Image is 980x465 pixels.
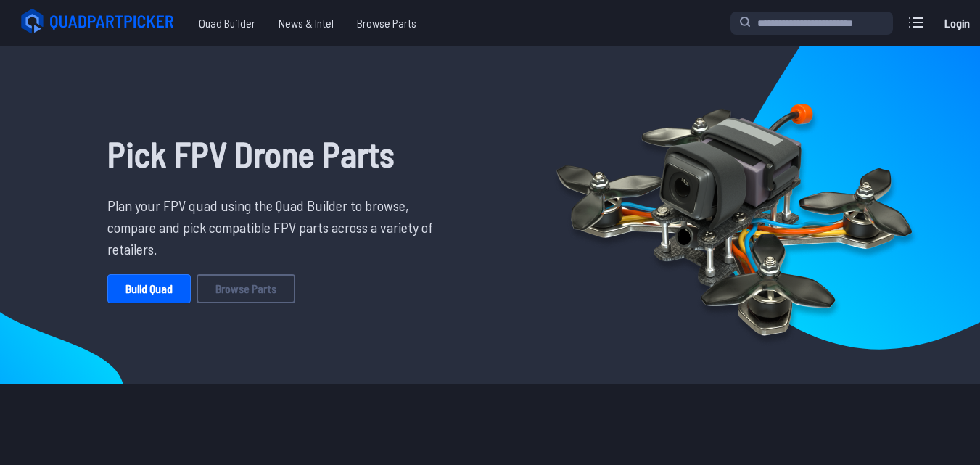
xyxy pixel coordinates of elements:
p: Plan your FPV quad using the Quad Builder to browse, compare and pick compatible FPV parts across... [107,194,444,260]
a: Browse Parts [345,9,428,38]
a: Login [939,9,974,38]
a: Browse Parts [197,274,295,303]
a: Quad Builder [187,9,267,38]
img: Quadcopter [525,70,943,361]
a: News & Intel [267,9,345,38]
h1: Pick FPV Drone Parts [107,128,444,180]
a: Build Quad [107,274,191,303]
